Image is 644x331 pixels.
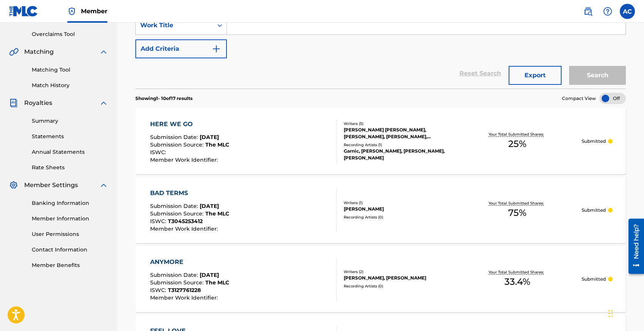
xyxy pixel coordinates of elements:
span: [DATE] [200,272,219,278]
span: ISWC : [150,149,168,156]
div: Garnic, [PERSON_NAME], [PERSON_NAME], [PERSON_NAME] [344,148,453,161]
span: Member [81,7,107,16]
div: Writers ( 5 ) [344,121,453,126]
div: Writers ( 2 ) [344,269,453,275]
span: Member Work Identifier : [150,294,220,301]
span: Submission Source : [150,210,205,217]
span: 33.4 % [504,275,530,289]
span: [DATE] [200,203,219,209]
a: Matching Tool [32,66,108,74]
a: Summary [32,117,108,125]
div: Trascina [608,302,613,325]
span: Submission Source : [150,141,205,148]
img: Matching [9,47,19,56]
a: Overclaims Tool [32,30,108,38]
div: Widget chat [606,295,644,331]
form: Search Form [135,16,626,89]
div: [PERSON_NAME] [PERSON_NAME], [PERSON_NAME], [PERSON_NAME], [PERSON_NAME], [PERSON_NAME] [344,126,453,140]
span: ISWC : [150,287,168,294]
a: ANYMORESubmission Date:[DATE]Submission Source:The MLCISWC:T3127761228Member Work Identifier:Writ... [135,246,626,312]
div: [PERSON_NAME] [344,206,453,212]
img: search [583,7,593,16]
img: Royalties [9,98,18,108]
a: Match History [32,81,108,89]
a: BAD TERMSSubmission Date:[DATE]Submission Source:The MLCISWC:T3045253412Member Work Identifier:Wr... [135,177,626,243]
a: Annual Statements [32,148,108,156]
img: MLC Logo [9,6,38,17]
span: Compact View [562,95,596,102]
img: expand [99,98,108,108]
div: ANYMORE [150,258,229,267]
span: The MLC [205,279,229,286]
span: Submission Date : [150,134,200,141]
span: 75 % [508,206,526,220]
div: Recording Artists ( 1 ) [344,142,453,148]
div: BAD TERMS [150,189,229,198]
a: Rate Sheets [32,164,108,172]
iframe: Resource Center [623,216,644,277]
img: 9d2ae6d4665cec9f34b9.svg [212,44,221,53]
p: Your Total Submitted Shares: [489,200,546,206]
span: The MLC [205,210,229,217]
p: Showing 1 - 10 of 17 results [135,95,192,102]
button: Export [509,66,562,85]
a: Contact Information [32,246,108,254]
a: Public Search [580,4,596,19]
div: Writers ( 1 ) [344,200,453,206]
a: HERE WE GOSubmission Date:[DATE]Submission Source:The MLCISWC:Member Work Identifier:Writers (5)[... [135,108,626,174]
p: Submitted [582,138,606,145]
div: Help [600,4,615,19]
img: expand [99,47,108,56]
span: T3045253412 [168,218,203,225]
a: User Permissions [32,230,108,238]
img: expand [99,181,108,190]
div: [PERSON_NAME], [PERSON_NAME] [344,275,453,281]
a: Member Benefits [32,261,108,269]
span: T3127761228 [168,287,201,294]
div: Recording Artists ( 0 ) [344,283,453,289]
div: Work Title [140,21,208,30]
p: Your Total Submitted Shares: [489,269,546,275]
span: Matching [24,47,54,56]
span: 25 % [508,137,526,151]
img: Member Settings [9,181,18,190]
a: Member Information [32,215,108,223]
p: Your Total Submitted Shares: [489,131,546,137]
img: Top Rightsholder [67,7,76,16]
span: Member Work Identifier : [150,156,220,163]
span: Submission Date : [150,203,200,209]
span: The MLC [205,141,229,148]
span: Member Work Identifier : [150,225,220,232]
button: Add Criteria [135,39,227,58]
a: Statements [32,133,108,141]
span: Submission Source : [150,279,205,286]
span: Member Settings [24,181,78,190]
span: Submission Date : [150,272,200,278]
a: Banking Information [32,199,108,207]
span: ISWC : [150,218,168,225]
span: [DATE] [200,134,219,141]
div: User Menu [620,4,635,19]
img: help [603,7,612,16]
iframe: Chat Widget [606,295,644,331]
p: Submitted [582,207,606,214]
div: HERE WE GO [150,120,229,129]
div: Recording Artists ( 0 ) [344,214,453,220]
p: Submitted [582,276,606,283]
span: Royalties [24,98,52,108]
